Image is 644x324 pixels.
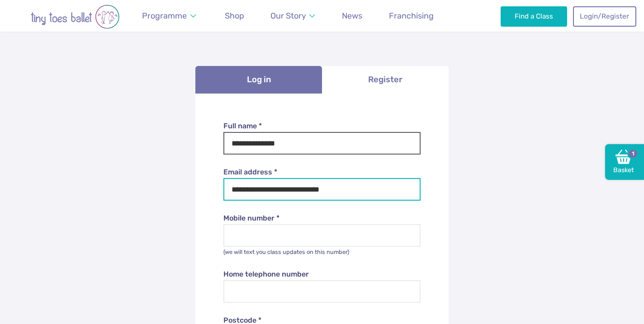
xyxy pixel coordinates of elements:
[573,6,636,26] a: Login/Register
[138,6,200,26] a: Programme
[627,148,638,159] span: 1
[385,6,438,26] a: Franchising
[223,167,421,177] label: Email address *
[223,121,421,131] label: Full name *
[223,249,349,255] small: (we will text you class updates on this number)
[501,6,567,26] a: Find a Class
[605,144,644,180] a: Basket1
[389,11,434,20] span: Franchising
[12,5,138,29] img: tiny toes ballet
[223,213,421,223] label: Mobile number *
[338,6,366,26] a: News
[225,11,244,20] span: Shop
[221,6,248,26] a: Shop
[223,269,421,279] label: Home telephone number
[195,66,322,94] a: Log in
[142,11,187,20] span: Programme
[342,11,362,20] span: News
[270,11,306,20] span: Our Story
[266,6,320,26] a: Our Story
